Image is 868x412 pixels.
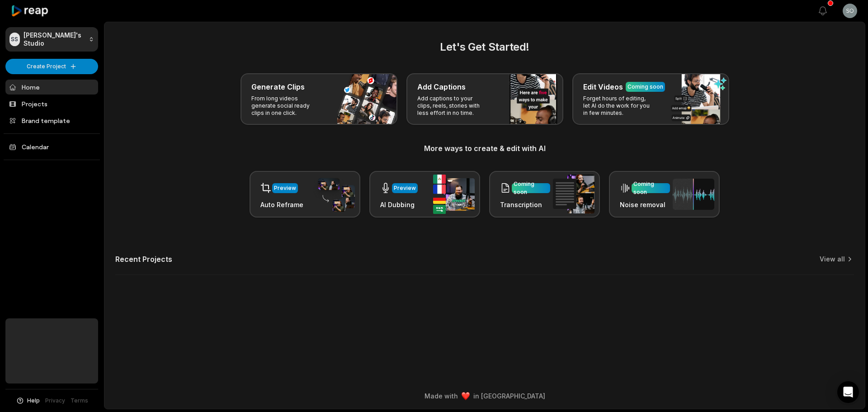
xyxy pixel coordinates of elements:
div: Preview [394,184,416,192]
h3: AI Dubbing [380,200,418,209]
p: Forget hours of editing, let AI do the work for you in few minutes. [583,95,653,117]
h3: Transcription [500,200,550,209]
p: Add captions to your clips, reels, stories with less effort in no time. [417,95,487,117]
a: Projects [5,96,98,111]
h2: Let's Get Started! [115,39,854,55]
div: Coming soon [633,180,668,196]
img: noise_removal.png [673,179,714,210]
img: auto_reframe.png [313,177,355,212]
button: Create Project [5,59,98,74]
a: Terms [71,397,88,405]
h3: Add Captions [417,81,466,92]
a: View all [820,255,845,264]
img: transcription.png [553,175,594,213]
img: heart emoji [462,392,470,400]
p: From long videos generate social ready clips in one click. [251,95,321,117]
div: Coming soon [514,180,548,196]
div: Open Intercom Messenger [837,381,859,403]
button: Help [16,397,40,405]
p: [PERSON_NAME]'s Studio [24,31,85,47]
a: Brand template [5,113,98,128]
a: Privacy [45,397,65,405]
div: SS [9,33,20,46]
a: Home [5,80,98,95]
h3: Auto Reframe [260,200,303,209]
h2: Recent Projects [115,255,172,264]
h3: Noise removal [620,200,670,209]
a: Calendar [5,139,98,154]
h3: Edit Videos [583,81,623,92]
div: Made with in [GEOGRAPHIC_DATA] [113,391,857,401]
div: Coming soon [627,83,663,91]
h3: Generate Clips [251,81,305,92]
img: ai_dubbing.png [433,175,475,214]
span: Help [27,397,40,405]
h3: More ways to create & edit with AI [115,143,854,154]
div: Preview [274,184,296,192]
